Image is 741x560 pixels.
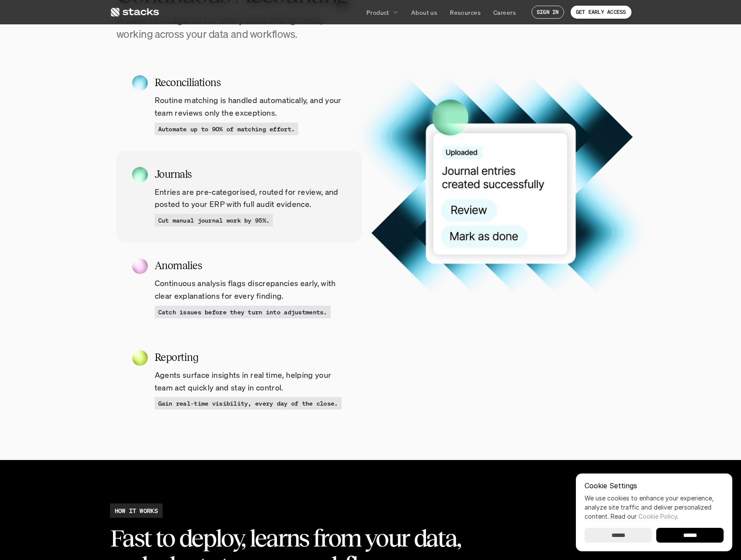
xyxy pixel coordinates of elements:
a: Resources [445,4,486,20]
p: About us [411,8,437,17]
p: Entries are pre-categorised, routed for review, and posted to your ERP with full audit evidence. [155,186,346,211]
span: Read our . [611,513,678,520]
p: Continuous analysis flags discrepancies early, with clear explanations for every finding. [155,277,346,302]
a: Cookie Policy [638,513,677,520]
p: Cookie Settings [585,482,724,489]
h5: Reconciliations [155,75,346,90]
p: Cut manual journal work by 95%. [158,216,270,225]
h5: Reporting [155,350,346,365]
h4: A suite of AI agents for every accounting need, working across your data and workflows. [116,13,342,42]
a: GET EARLY ACCESS [571,6,631,19]
p: Gain real-time visibility, every day of the close. [158,399,338,408]
p: Product [366,8,389,17]
h5: Journals [155,167,346,182]
a: About us [406,4,442,20]
p: Catch issues before they turn into adjustments. [158,307,327,317]
p: Automate up to 90% of matching effort. [158,124,295,133]
h2: HOW IT WORKS [115,506,158,515]
a: Careers [488,4,521,20]
p: GET EARLY ACCESS [576,9,626,15]
p: Routine matching is handled automatically, and your team reviews only the exceptions. [155,94,346,119]
p: We use cookies to enhance your experience, analyze site traffic and deliver personalized content. [585,493,724,521]
p: Resources [450,8,481,17]
p: Careers [493,8,516,17]
a: SIGN IN [532,6,564,19]
p: SIGN IN [537,9,559,15]
h5: Anomalies [155,258,346,273]
p: Agents surface insights in real time, helping your team act quickly and stay in control. [155,369,346,394]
